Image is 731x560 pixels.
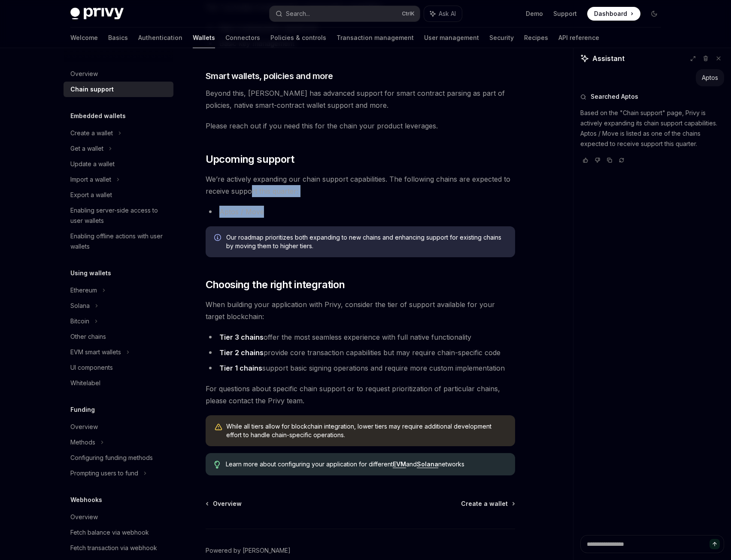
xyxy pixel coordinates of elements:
h5: Embedded wallets [70,111,126,121]
div: Methods [70,437,95,447]
strong: Tier 1 chains [219,364,262,372]
a: UI components [64,360,173,375]
span: Beyond this, [PERSON_NAME] has advanced support for smart contract parsing as part of policies, n... [206,87,515,111]
div: Overview [70,512,98,522]
a: Create a wallet [461,499,514,508]
a: Other chains [64,329,173,344]
div: Prompting users to fund [70,468,138,478]
span: Dashboard [594,9,627,18]
a: Overview [64,419,173,435]
div: Create a wallet [70,128,113,138]
a: Whitelabel [64,375,173,391]
div: Configuring funding methods [70,453,153,463]
a: Dashboard [587,7,640,21]
span: Searched Aptos [591,92,638,101]
a: Authentication [138,27,182,48]
span: Ctrl K [402,10,415,17]
a: Security [489,27,514,48]
div: Import a wallet [70,174,111,185]
a: Wallets [193,27,215,48]
span: Create a wallet [461,499,508,508]
li: Aptos / Move [206,206,515,218]
a: Basics [108,27,128,48]
div: Aptos [702,73,718,82]
a: Enabling server-side access to user wallets [64,203,173,228]
span: Ask AI [439,9,456,18]
div: Whitelabel [70,378,100,388]
a: Transaction management [337,27,414,48]
div: Update a wallet [70,159,115,169]
div: EVM smart wallets [70,347,121,357]
span: Assistant [592,53,625,64]
span: Learn more about configuring your application for different and networks [226,460,506,469]
button: Send message [710,539,720,549]
a: Export a wallet [64,187,173,203]
strong: Tier 3 chains [219,333,264,341]
li: support basic signing operations and require more custom implementation [206,362,515,374]
button: Searched Aptos [580,92,724,101]
button: Toggle dark mode [647,7,661,21]
a: Powered by [PERSON_NAME] [206,546,291,555]
svg: Tip [214,461,220,469]
div: Chain support [70,84,114,94]
p: Based on the "Chain support" page, Privy is actively expanding its chain support capabilities. Ap... [580,108,724,149]
a: Solana [417,460,438,468]
div: Bitcoin [70,316,89,326]
a: Overview [64,66,173,82]
strong: Tier 2 chains [219,348,264,357]
h5: Using wallets [70,268,111,278]
span: When building your application with Privy, consider the tier of support available for your target... [206,298,515,323]
a: Enabling offline actions with user wallets [64,228,173,254]
a: Overview [64,509,173,525]
span: Please reach out if you need this for the chain your product leverages. [206,120,515,132]
span: We’re actively expanding our chain support capabilities. The following chains are expected to rec... [206,173,515,197]
button: Ask AI [424,6,462,21]
a: API reference [558,27,599,48]
div: Solana [70,301,90,311]
a: Support [553,9,577,18]
a: Policies & controls [270,27,326,48]
li: offer the most seamless experience with full native functionality [206,331,515,343]
div: Enabling offline actions with user wallets [70,231,168,252]
li: provide core transaction capabilities but may require chain-specific code [206,347,515,359]
span: For questions about specific chain support or to request prioritization of particular chains, ple... [206,383,515,407]
h5: Funding [70,405,95,415]
div: UI components [70,362,113,373]
svg: Info [214,234,223,243]
a: Chain support [64,82,173,97]
a: Update a wallet [64,156,173,172]
span: Upcoming support [206,152,294,166]
a: Configuring funding methods [64,450,173,466]
button: Search...CtrlK [270,6,420,21]
span: Smart wallets, policies and more [206,70,333,82]
div: Other chains [70,332,106,342]
a: Demo [526,9,543,18]
div: Overview [70,69,98,79]
span: Our roadmap prioritizes both expanding to new chains and enhancing support for existing chains by... [226,233,507,250]
a: Welcome [70,27,98,48]
div: Fetch transaction via webhook [70,543,157,553]
h5: Webhooks [70,495,102,505]
div: Fetch balance via webhook [70,527,149,538]
div: Enabling server-side access to user wallets [70,205,168,226]
a: Overview [206,499,242,508]
a: Fetch transaction via webhook [64,540,173,556]
div: Overview [70,422,98,432]
div: Get a wallet [70,143,103,154]
div: Search... [286,9,310,19]
div: Export a wallet [70,190,112,200]
img: dark logo [70,8,124,20]
span: Choosing the right integration [206,278,345,292]
a: User management [424,27,479,48]
a: Fetch balance via webhook [64,525,173,540]
a: EVM [393,460,406,468]
div: Ethereum [70,285,97,295]
a: Connectors [225,27,260,48]
a: Recipes [524,27,548,48]
span: While all tiers allow for blockchain integration, lower tiers may require additional development ... [226,422,507,439]
svg: Warning [214,423,223,432]
span: Overview [213,499,242,508]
